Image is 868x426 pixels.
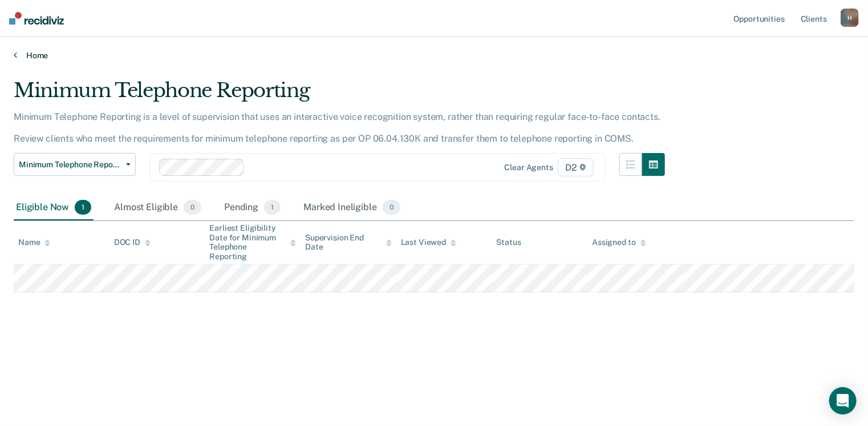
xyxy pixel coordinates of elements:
div: DOC ID [114,238,151,247]
a: Home [14,50,854,61]
p: Minimum Telephone Reporting is a level of supervision that uses an interactive voice recognition ... [14,111,660,144]
div: Eligible Now1 [14,195,94,220]
div: Clear agents [505,163,553,172]
span: D2 [558,158,594,176]
div: Last Viewed [401,238,456,247]
div: Earliest Eligibility Date for Minimum Telephone Reporting [209,223,296,262]
button: Minimum Telephone Reporting [14,153,136,176]
div: Minimum Telephone Reporting [14,79,665,111]
div: Supervision End Date [305,233,392,252]
div: Assigned to [592,238,646,247]
div: Pending1 [222,195,283,220]
span: 1 [75,200,91,215]
div: Open Intercom Messenger [829,387,857,415]
div: Almost Eligible0 [112,195,204,220]
div: Marked Ineligible0 [301,195,403,220]
span: 1 [264,200,281,215]
span: Minimum Telephone Reporting [19,160,121,170]
div: Status [497,238,521,247]
img: Recidiviz [9,12,64,25]
span: 0 [184,200,201,215]
button: H [841,9,859,27]
div: Name [18,238,50,247]
span: 0 [383,200,400,215]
